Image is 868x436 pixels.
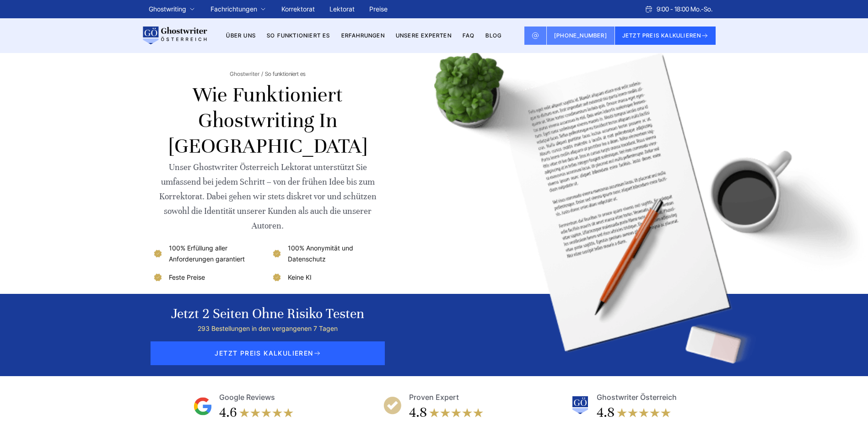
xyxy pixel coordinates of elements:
[152,272,163,283] img: Feste Preise
[152,248,163,259] img: 100% Erfüllung aller Anforderungen garantiert
[341,32,385,39] a: Erfahrungen
[409,391,459,404] div: Proven Expert
[547,27,615,45] a: [PHONE_NUMBER]
[151,341,385,365] span: JETZT PREIS KALKULIEREN
[271,243,383,265] li: 100% Anonymität und Datenschutz
[265,70,306,78] span: So funktioniert es
[219,404,237,422] div: 4.6
[657,4,712,15] span: 9:00 - 18:00 Mo.-So.
[230,70,263,78] a: Ghostwriter
[152,243,264,265] li: 100% Erfüllung aller Anforderungen garantiert
[615,27,716,45] button: JETZT PREIS KALKULIEREN
[239,404,294,422] img: stars
[194,397,212,415] img: Google Reviews
[171,323,364,334] div: 293 Bestellungen in den vergangenen 7 Tagen
[429,404,484,422] img: stars
[597,404,615,422] div: 4.8
[271,248,282,259] img: 100% Anonymität und Datenschutz
[152,82,383,159] h1: Wie funktioniert Ghostwriting in [GEOGRAPHIC_DATA]
[219,391,275,404] div: Google Reviews
[141,27,207,45] img: logo wirschreiben
[329,5,355,13] a: Lektorat
[267,32,330,39] a: So funktioniert es
[645,5,653,13] img: Schedule
[554,32,607,39] span: [PHONE_NUMBER]
[383,396,402,415] img: Proven Expert
[226,32,256,39] a: Über uns
[210,4,257,15] a: Fachrichtungen
[152,160,383,233] div: Unser Ghostwriter Österreich Lektorat unterstützt Sie umfassend bei jedem Schritt – von der frühe...
[532,32,539,39] img: Email
[616,404,671,422] img: stars
[271,272,383,283] li: Keine KI
[409,404,427,422] div: 4.8
[152,272,264,283] li: Feste Preise
[149,4,186,15] a: Ghostwriting
[396,32,452,39] a: Unsere Experten
[171,305,364,323] div: Jetzt 2 Seiten ohne Risiko testen
[463,32,475,39] a: FAQ
[597,391,677,404] div: Ghostwriter Österreich
[281,5,315,13] a: Korrektorat
[485,32,501,39] a: BLOG
[369,5,388,13] a: Preise
[571,396,589,415] img: Ghostwriter
[271,272,282,283] img: Keine KI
